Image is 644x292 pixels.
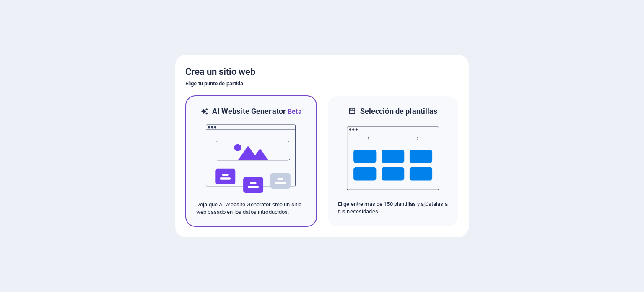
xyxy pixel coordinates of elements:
p: Elige entre más de 150 plantillas y ajústalas a tus necesidades. [338,200,448,216]
h5: Crea un sitio web [185,65,459,79]
h6: AI Website Generator [212,106,301,117]
h6: Elige tu punto de partida [185,79,459,89]
p: Deja que AI Website Generator cree un sitio web basado en los datos introducidos. [196,201,306,216]
img: ai [205,117,297,201]
span: Beta [286,108,302,116]
div: Selección de plantillasElige entre más de 150 plantillas y ajústalas a tus necesidades. [327,95,459,227]
div: AI Website GeneratorBetaaiDeja que AI Website Generator cree un sitio web basado en los datos int... [185,95,317,227]
h6: Selección de plantillas [360,106,438,116]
